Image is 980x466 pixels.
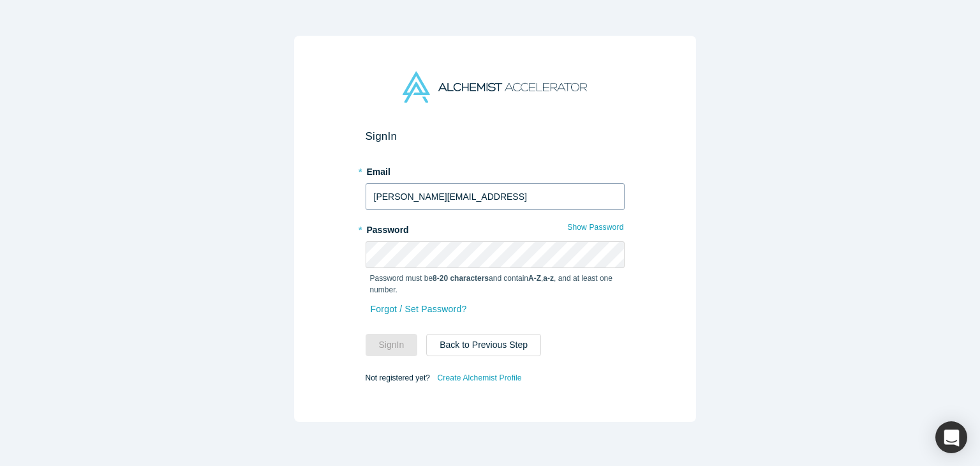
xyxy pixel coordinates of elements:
[433,274,489,283] strong: 8-20 characters
[426,334,541,356] button: Back to Previous Step
[567,219,624,236] button: Show Password
[366,130,625,143] h2: Sign In
[370,273,620,296] p: Password must be and contain , , and at least one number.
[370,298,468,320] a: Forgot / Set Password?
[366,219,625,237] label: Password
[436,370,522,386] a: Create Alchemist Profile
[528,274,541,283] strong: A-Z
[403,71,586,103] img: Alchemist Accelerator Logo
[366,334,418,356] button: SignIn
[366,373,430,382] span: Not registered yet?
[543,274,554,283] strong: a-z
[366,161,625,179] label: Email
